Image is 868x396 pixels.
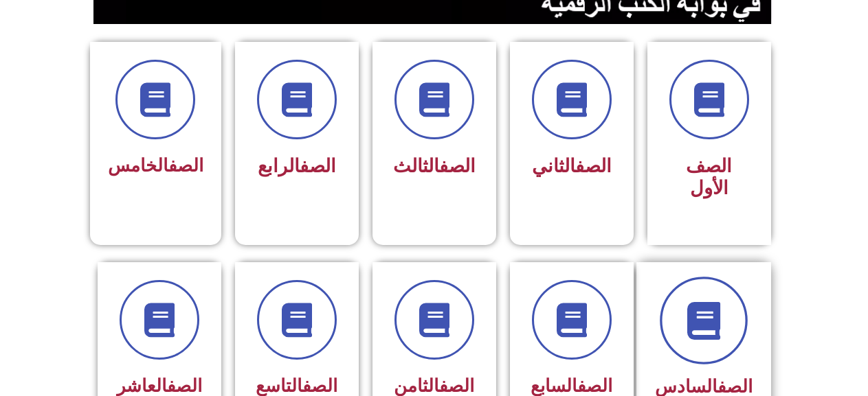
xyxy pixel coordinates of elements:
a: الصف [577,375,612,396]
a: الصف [439,375,474,396]
a: الصف [167,375,202,396]
span: الثالث [393,155,476,177]
a: الصف [575,155,612,177]
span: السابع [531,375,612,396]
span: التاسع [256,375,337,396]
span: الصف الأول [686,155,732,199]
span: الثاني [532,155,612,177]
span: الرابع [258,155,336,177]
span: الخامس [108,155,203,176]
a: الصف [439,155,476,177]
a: الصف [302,375,337,396]
span: الثامن [394,375,474,396]
a: الصف [300,155,336,177]
span: العاشر [117,375,202,396]
a: الصف [168,155,203,176]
